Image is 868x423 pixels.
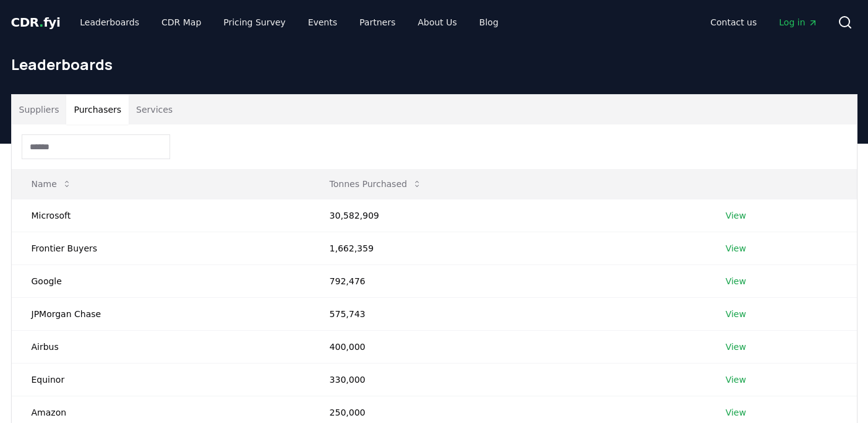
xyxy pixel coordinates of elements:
[726,209,746,222] a: View
[310,232,706,264] td: 1,662,359
[726,308,746,320] a: View
[12,264,310,297] td: Google
[12,297,310,330] td: JPMorgan Chase
[12,232,310,264] td: Frontier Buyers
[152,11,211,33] a: CDR Map
[700,11,827,33] nav: Main
[12,199,310,232] td: Microsoft
[11,15,61,30] span: CDR fyi
[12,330,310,363] td: Airbus
[726,406,746,419] a: View
[11,55,857,74] h1: Leaderboards
[70,11,508,33] nav: Main
[310,264,706,297] td: 792,476
[726,373,746,386] a: View
[310,199,706,232] td: 30,582,909
[310,363,706,396] td: 330,000
[320,172,432,196] button: Tonnes Purchased
[779,16,817,28] span: Log in
[726,341,746,353] a: View
[129,95,180,124] button: Services
[70,11,149,33] a: Leaderboards
[12,363,310,396] td: Equinor
[769,11,827,33] a: Log in
[350,11,405,33] a: Partners
[310,297,706,330] td: 575,743
[700,11,767,33] a: Contact us
[11,14,61,31] a: CDR.fyi
[22,172,82,196] button: Name
[408,11,466,33] a: About Us
[66,95,129,124] button: Purchasers
[726,275,746,287] a: View
[213,11,295,33] a: Pricing Survey
[726,242,746,255] a: View
[298,11,347,33] a: Events
[470,11,509,33] a: Blog
[39,15,43,30] span: .
[12,95,67,124] button: Suppliers
[310,330,706,363] td: 400,000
